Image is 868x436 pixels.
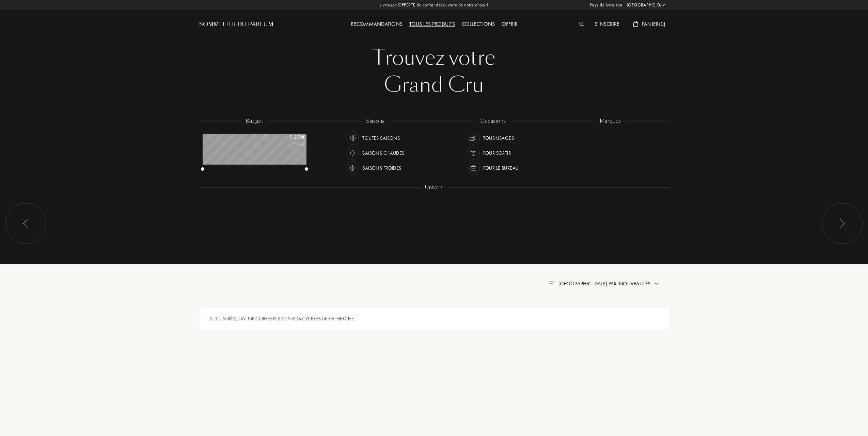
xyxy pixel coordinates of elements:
[839,219,845,228] img: arr_left.svg
[633,21,638,27] img: cart_white.svg
[549,281,554,285] img: filter_by.png
[483,147,511,160] div: Pour sortir
[406,20,458,29] div: Tous les produits
[591,20,623,29] div: S'inscrire
[348,163,357,173] img: usage_season_cold_white.svg
[661,2,666,7] img: arrow_w.png
[420,184,447,191] div: Univers
[271,141,305,148] div: /50mL
[348,133,357,143] img: usage_season_average_white.svg
[347,20,406,29] div: Recommandations
[348,148,357,158] img: usage_season_hot_white.svg
[362,132,400,145] div: Toutes saisons
[469,148,478,158] img: usage_occasion_party_white.svg
[595,117,626,125] div: marques
[347,20,406,28] a: Recommandations
[204,44,664,71] div: Trouvez votre
[483,162,519,174] div: Pour le bureau
[458,20,498,29] div: Collections
[458,20,498,28] a: Collections
[498,20,521,29] div: Offrir
[579,22,584,27] img: search_icn_white.svg
[483,132,514,145] div: Tous usages
[590,2,625,9] span: Pays de livraison :
[271,134,305,141] div: 0 - 200 €
[591,20,623,28] a: S'inscrire
[653,281,659,286] img: arrow.png
[23,219,29,228] img: arr_left.svg
[362,162,401,174] div: Saisons froides
[204,71,664,99] div: Grand Cru
[558,280,651,287] span: [GEOGRAPHIC_DATA] par : Nouveautés
[469,133,478,143] img: usage_occasion_all_white.svg
[199,308,669,330] div: Aucun résultat ne correspond à vos critères de recherche.
[469,163,478,173] img: usage_occasion_work_white.svg
[362,147,404,160] div: Saisons chaudes
[199,20,273,29] a: Sommelier du Parfum
[241,117,268,125] div: budget
[498,20,521,28] a: Offrir
[475,117,510,125] div: occasions
[361,117,389,125] div: saisons
[406,20,458,28] a: Tous les produits
[642,20,666,28] span: Panier ( 0 )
